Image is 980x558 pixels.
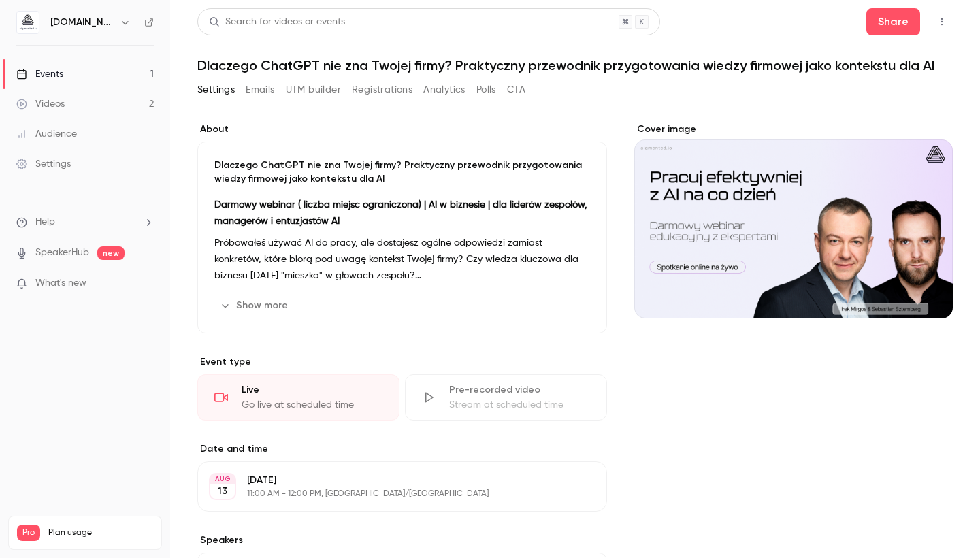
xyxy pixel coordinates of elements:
div: Settings [16,157,71,171]
button: UTM builder [286,79,341,101]
div: Search for videos or events [209,15,345,29]
div: LiveGo live at scheduled time [197,374,399,421]
div: Stream at scheduled time [449,398,590,412]
strong: Darmowy webinar ( liczba miejsc ograniczona) | AI w biznesie | dla liderów zespołów, managerów i ... [214,200,587,226]
p: 11:00 AM - 12:00 PM, [GEOGRAPHIC_DATA]/[GEOGRAPHIC_DATA] [247,489,535,499]
button: CTA [507,79,525,101]
button: Registrations [352,79,412,101]
div: Pre-recorded videoStream at scheduled time [405,374,607,421]
span: What's new [35,276,86,291]
p: Próbowałeś używać AI do pracy, ale dostajesz ogólne odpowiedzi zamiast konkretów, które biorą pod... [214,235,590,284]
button: Show more [214,295,296,316]
span: Pro [17,525,40,541]
span: Help [35,215,55,229]
img: aigmented.io [17,12,39,33]
div: Live [242,383,382,397]
li: help-dropdown-opener [16,215,154,229]
button: Polls [476,79,496,101]
button: Analytics [423,79,465,101]
p: [DATE] [247,474,535,487]
div: AUG [210,474,235,484]
div: Pre-recorded video [449,383,590,397]
span: new [97,246,125,260]
button: Emails [246,79,274,101]
div: Audience [16,127,77,141]
section: Cover image [634,122,953,318]
label: About [197,122,607,136]
label: Speakers [197,534,607,547]
button: Settings [197,79,235,101]
h6: [DOMAIN_NAME] [50,16,114,29]
h1: Dlaczego ChatGPT nie zna Twojej firmy? Praktyczny przewodnik przygotowania wiedzy firmowej jako k... [197,57,953,73]
p: Event type [197,355,607,369]
div: Events [16,67,63,81]
div: Videos [16,97,65,111]
p: Dlaczego ChatGPT nie zna Twojej firmy? Praktyczny przewodnik przygotowania wiedzy firmowej jako k... [214,159,590,186]
label: Cover image [634,122,953,136]
span: Plan usage [48,527,153,538]
p: 13 [218,485,227,498]
div: Go live at scheduled time [242,398,382,412]
a: SpeakerHub [35,246,89,260]
label: Date and time [197,442,607,456]
button: Share [866,8,920,35]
